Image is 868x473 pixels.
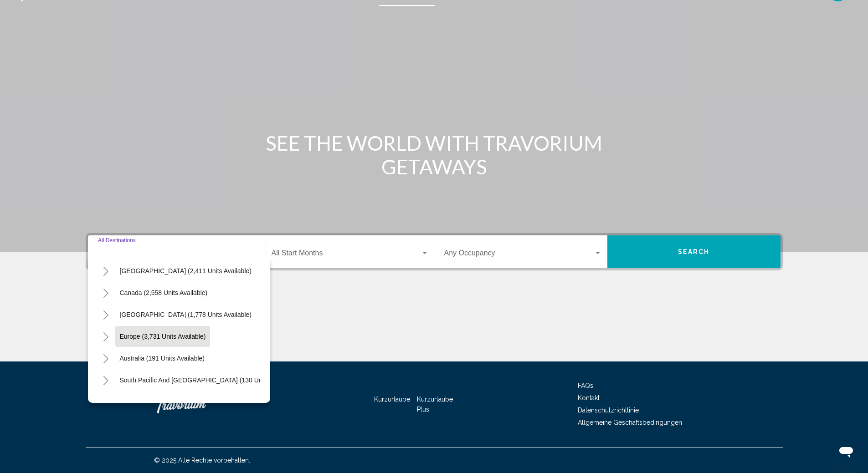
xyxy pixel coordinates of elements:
span: South Pacific and [GEOGRAPHIC_DATA] (130 units available) [120,376,298,384]
a: Kontakt [578,394,600,402]
a: Kurzurlaube [374,396,410,403]
button: Toggle Caribbean & Atlantic Islands (1,778 units available) [97,305,115,324]
span: Europe (3,731 units available) [120,333,206,340]
button: Search [607,235,781,268]
button: South Pacific and [GEOGRAPHIC_DATA] (130 units available) [115,370,303,391]
span: Australia (191 units available) [120,355,205,362]
button: Toggle Mexico (2,411 units available) [97,262,115,280]
font: © 2025 Alle Rechte vorbehalten. [154,457,250,464]
h1: SEE THE WORLD WITH TRAVORIUM GETAWAYS [263,131,605,178]
button: Toggle South Pacific and Oceania (130 units available) [97,371,115,389]
button: Toggle South America (4,352 units available) [97,393,115,411]
button: Australia (191 units available) [115,348,210,369]
a: Kurzurlaube Plus [417,396,453,413]
button: [GEOGRAPHIC_DATA] (2,411 units available) [115,260,256,281]
button: Europe (3,731 units available) [115,326,211,347]
span: [GEOGRAPHIC_DATA] (2,411 units available) [120,267,252,275]
button: Toggle Australia (191 units available) [97,349,115,367]
button: [GEOGRAPHIC_DATA] (4,352 units available) [115,392,256,412]
a: Datenschutzrichtlinie [578,407,639,414]
button: [GEOGRAPHIC_DATA] (1,778 units available) [115,304,256,325]
span: Search [678,249,710,256]
a: FAQs [578,382,593,389]
div: Such-Widget [88,235,781,268]
a: Allgemeine Geschäftsbedingungen [578,419,682,426]
a: Travorium [154,391,245,418]
button: Toggle Europe (3,731 units available) [97,327,115,346]
button: Toggle Canada (2,558 units available) [97,284,115,302]
span: [GEOGRAPHIC_DATA] (1,778 units available) [120,311,252,318]
button: Canada (2,558 units available) [115,282,212,303]
span: Canada (2,558 units available) [120,289,208,296]
iframe: Schaltfläche zum Öffnen des Messaging-Fensters [832,437,861,466]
